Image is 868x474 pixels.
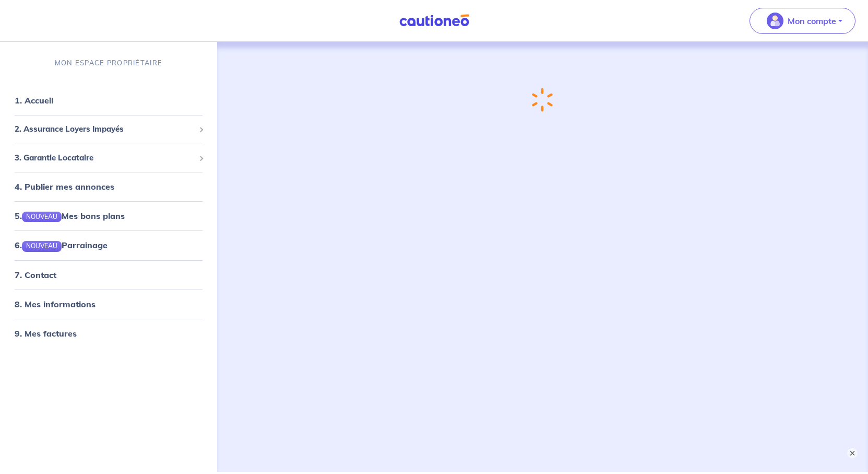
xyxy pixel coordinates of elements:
a: 8. Mes informations [15,298,96,309]
a: 7. Contact [15,269,56,280]
div: 4. Publier mes annonces [4,176,213,197]
span: 3. Garantie Locataire [15,152,195,164]
div: 8. Mes informations [4,293,213,314]
a: 5.NOUVEAUMes bons plans [15,211,125,221]
p: Mon compte [788,15,836,27]
div: 6.NOUVEAUParrainage [4,235,213,256]
p: MON ESPACE PROPRIÉTAIRE [55,58,162,68]
img: Cautioneo [395,14,473,27]
a: 4. Publier mes annonces [15,181,114,192]
div: 7. Contact [4,264,213,285]
span: 2. Assurance Loyers Impayés [15,123,195,135]
div: 3. Garantie Locataire [4,147,213,168]
img: loading-spinner [532,88,553,112]
div: 1. Accueil [4,90,213,111]
div: 2. Assurance Loyers Impayés [4,119,213,140]
button: illu_account_valid_menu.svgMon compte [750,8,855,34]
a: 1. Accueil [15,95,53,106]
div: 9. Mes factures [4,322,213,343]
a: 6.NOUVEAUParrainage [15,240,108,250]
div: 5.NOUVEAUMes bons plans [4,205,213,226]
a: 9. Mes factures [15,328,77,338]
img: illu_account_valid_menu.svg [767,13,783,29]
button: × [847,448,858,458]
